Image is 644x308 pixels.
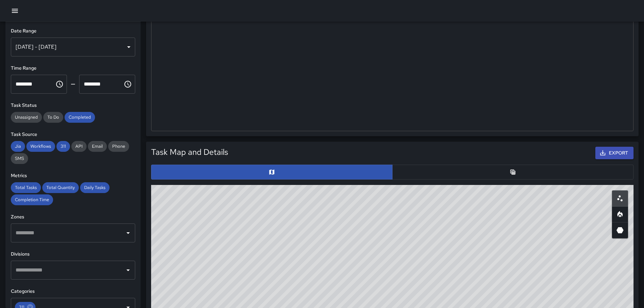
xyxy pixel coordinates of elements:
button: Choose time, selected time is 12:00 AM [53,77,66,91]
h6: Time Range [11,65,135,72]
span: Completion Time [11,197,53,203]
h6: Task Source [11,131,135,138]
button: Open [123,265,133,275]
svg: 3D Heatmap [616,226,624,234]
span: Completed [65,114,95,120]
svg: Scatterplot [616,194,624,203]
div: Jia [11,141,25,152]
h6: Divisions [11,251,135,258]
svg: Map [268,169,275,175]
span: Phone [108,143,129,149]
div: To Do [43,112,63,123]
button: Map [151,165,392,180]
span: Unassigned [11,114,42,120]
span: API [71,143,87,149]
span: To Do [43,114,63,120]
div: Total Tasks [11,182,41,193]
span: Daily Tasks [80,185,110,190]
div: API [71,141,87,152]
h6: Categories [11,288,135,295]
div: Phone [108,141,129,152]
h5: Task Map and Details [151,147,228,158]
button: Heatmap [612,206,628,222]
button: Export [595,147,634,159]
div: Email [88,141,107,152]
div: Workflows [26,141,55,152]
div: Total Quantity [42,182,79,193]
button: 3D Heatmap [612,222,628,238]
span: SMS [11,156,28,161]
svg: Table [509,169,516,175]
div: Completed [65,112,95,123]
div: Unassigned [11,112,42,123]
svg: Heatmap [616,210,624,218]
h6: Metrics [11,172,135,180]
span: Email [88,143,107,149]
div: 311 [56,141,70,152]
div: [DATE] - [DATE] [11,38,135,56]
span: 311 [56,143,70,149]
h6: Date Range [11,27,135,35]
span: Total Tasks [11,185,41,190]
div: Daily Tasks [80,182,110,193]
button: Choose time, selected time is 11:59 PM [121,77,135,91]
button: Table [392,165,634,180]
button: Open [123,228,133,238]
div: Completion Time [11,194,53,205]
span: Total Quantity [42,185,79,190]
span: Workflows [26,143,55,149]
h6: Zones [11,213,135,221]
span: Jia [11,143,25,149]
h6: Task Status [11,102,135,109]
button: Scatterplot [612,190,628,207]
div: SMS [11,153,28,164]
